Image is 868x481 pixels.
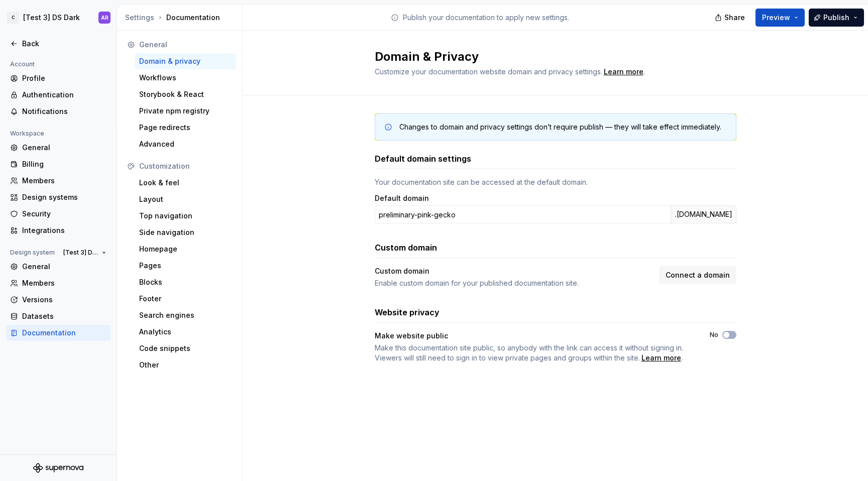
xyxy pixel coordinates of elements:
[22,90,106,100] div: Authentication
[139,294,232,304] div: Footer
[6,189,111,205] a: Design systems
[375,193,429,203] label: Default domain
[6,275,111,291] a: Members
[23,13,80,23] div: [Test 3] DS Dark
[403,13,569,23] p: Publish your documentation to apply new settings.
[135,307,236,323] a: Search engines
[135,175,236,191] a: Look & feel
[375,278,653,288] div: Enable custom domain for your published documentation site.
[101,14,108,22] div: AR
[823,13,849,23] span: Publish
[659,266,736,284] button: Connect a domain
[710,331,718,339] label: No
[6,103,111,119] a: Notifications
[641,353,681,363] a: Learn more
[139,178,232,188] div: Look & feel
[6,140,111,156] a: General
[22,192,106,202] div: Design systems
[139,327,232,337] div: Analytics
[6,173,111,189] a: Members
[33,463,83,473] svg: Supernova Logo
[22,295,106,305] div: Versions
[375,343,692,363] span: .
[139,261,232,271] div: Pages
[762,13,790,23] span: Preview
[135,258,236,274] a: Pages
[139,343,232,353] div: Code snippets
[22,73,106,83] div: Profile
[135,136,236,152] a: Advanced
[6,58,39,70] div: Account
[139,123,232,133] div: Page redirects
[139,244,232,254] div: Homepage
[139,360,232,370] div: Other
[604,67,643,77] div: Learn more
[135,86,236,102] a: Storybook & React
[139,73,232,83] div: Workflows
[139,56,232,66] div: Domain & privacy
[22,106,106,116] div: Notifications
[6,70,111,86] a: Profile
[22,311,106,321] div: Datasets
[139,194,232,204] div: Layout
[7,12,19,24] div: C
[22,278,106,288] div: Members
[125,13,238,23] div: Documentation
[6,36,111,52] a: Back
[755,9,805,27] button: Preview
[6,308,111,324] a: Datasets
[375,67,602,76] span: Customize your documentation website domain and privacy settings.
[139,277,232,287] div: Blocks
[22,159,106,169] div: Billing
[125,13,154,23] div: Settings
[6,292,111,308] a: Versions
[135,191,236,207] a: Layout
[139,106,232,116] div: Private npm registry
[671,205,736,223] div: .[DOMAIN_NAME]
[22,328,106,338] div: Documentation
[724,13,745,23] span: Share
[6,325,111,341] a: Documentation
[135,53,236,69] a: Domain & privacy
[135,208,236,224] a: Top navigation
[6,128,48,140] div: Workspace
[135,357,236,373] a: Other
[375,49,724,65] h2: Domain & Privacy
[375,266,653,276] div: Custom domain
[22,39,106,49] div: Back
[135,291,236,307] a: Footer
[135,103,236,119] a: Private npm registry
[135,241,236,257] a: Homepage
[135,224,236,240] a: Side navigation
[139,139,232,149] div: Advanced
[22,143,106,153] div: General
[139,211,232,221] div: Top navigation
[135,70,236,86] a: Workflows
[139,227,232,237] div: Side navigation
[375,331,692,341] div: Make website public
[135,274,236,290] a: Blocks
[375,343,683,362] span: Make this documentation site public, so anybody with the link can access it without signing in. V...
[22,262,106,272] div: General
[666,270,730,280] span: Connect a domain
[602,68,645,76] span: .
[399,122,721,132] div: Changes to domain and privacy settings don’t require publish — they will take effect immediately.
[2,7,115,29] button: C[Test 3] DS DarkAR
[710,9,751,27] button: Share
[6,222,111,238] a: Integrations
[22,209,106,219] div: Security
[22,225,106,235] div: Integrations
[135,324,236,340] a: Analytics
[139,89,232,99] div: Storybook & React
[375,153,471,165] h3: Default domain settings
[135,340,236,356] a: Code snippets
[375,177,736,187] div: Your documentation site can be accessed at the default domain.
[139,161,232,171] div: Customization
[375,242,437,254] h3: Custom domain
[135,119,236,136] a: Page redirects
[63,249,98,257] span: [Test 3] DS Dark
[6,206,111,222] a: Security
[139,310,232,320] div: Search engines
